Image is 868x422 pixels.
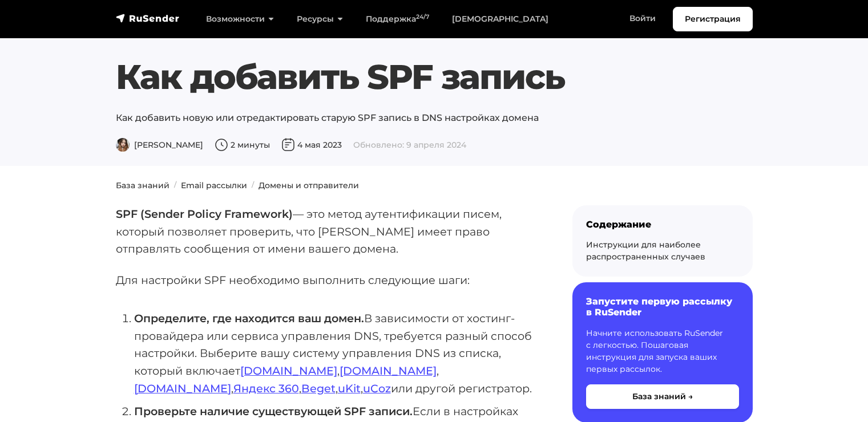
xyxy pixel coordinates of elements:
p: Для настройки SPF необходимо выполнить следующие шаги: [116,271,536,289]
a: [DOMAIN_NAME] [340,364,437,378]
a: [DOMAIN_NAME] [240,364,337,378]
a: Запустите первую рассылку в RuSender Начните использовать RuSender с легкостью. Пошаговая инструк... [572,282,753,422]
strong: Проверьте наличие существующей SPF записи. [134,404,413,418]
a: Возможности [195,7,285,31]
span: 2 минуты [215,140,270,150]
span: 4 мая 2023 [281,140,342,150]
a: [DEMOGRAPHIC_DATA] [441,7,560,31]
a: Домены и отправители [259,180,359,190]
strong: Определите, где находится ваш домен. [134,311,364,325]
div: Содержание [586,219,739,230]
a: Поддержка24/7 [354,7,441,31]
strong: SPF (Sender Policy Framework) [116,207,293,221]
a: Email рассылки [181,180,247,190]
a: uCoz [363,382,391,395]
a: Войти [618,7,667,30]
a: Beget [301,382,336,395]
span: [PERSON_NAME] [116,140,203,150]
a: Яндекс 360 [233,382,299,395]
nav: breadcrumb [109,180,760,192]
a: База знаний [116,180,169,190]
h1: Как добавить SPF запись [116,56,753,98]
img: Время чтения [215,138,228,152]
img: RuSender [116,13,180,24]
h6: Запустите первую рассылку в RuSender [586,296,739,318]
sup: 24/7 [416,13,429,21]
a: Ресурсы [285,7,354,31]
a: Регистрация [673,7,753,31]
li: В зависимости от хостинг-провайдера или сервиса управления DNS, требуется разный способ настройки... [134,310,536,397]
a: uKit [338,382,361,395]
a: [DOMAIN_NAME] [134,382,231,395]
img: Дата публикации [281,138,295,152]
a: Инструкции для наиболее распространенных случаев [586,240,705,262]
p: Как добавить новую или отредактировать старую SPF запись в DNS настройках домена [116,111,753,125]
p: — это метод аутентификации писем, который позволяет проверить, что [PERSON_NAME] имеет право отпр... [116,205,536,258]
p: Начните использовать RuSender с легкостью. Пошаговая инструкция для запуска ваших первых рассылок. [586,327,739,375]
span: Обновлено: 9 апреля 2024 [353,140,466,150]
button: База знаний → [586,384,739,409]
